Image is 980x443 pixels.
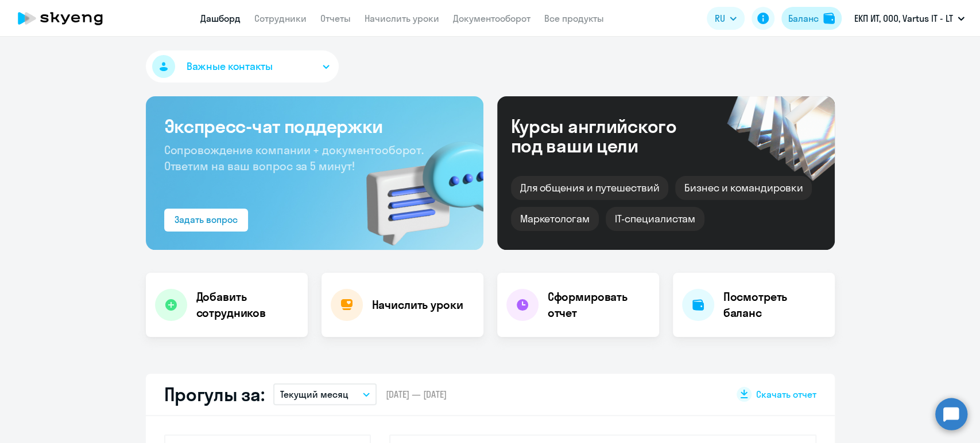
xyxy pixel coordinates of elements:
button: Задать вопрос [164,209,248,232]
h2: Прогулы за: [164,383,265,406]
a: Все продукты [544,13,604,24]
div: Задать вопрос [175,213,238,226]
a: Сотрудники [254,13,307,24]
div: Курсы английского под ваши цели [511,116,707,155]
p: ЕКП ИТ, ООО, Vartus IT - LT [854,11,953,25]
span: Важные контакты [187,59,273,74]
span: RU [715,11,725,25]
div: Маркетологам [511,207,599,231]
button: ЕКП ИТ, ООО, Vartus IT - LT [849,5,970,32]
a: Начислить уроки [365,13,439,24]
p: Текущий месяц [280,387,348,401]
span: [DATE] — [DATE] [386,388,447,401]
a: Отчеты [320,13,351,24]
span: Сопровождение компании + документооборот. Ответим на ваш вопрос за 5 минут! [164,143,424,173]
img: balance [823,13,835,24]
button: RU [707,7,745,30]
h4: Посмотреть баланс [723,289,826,321]
h4: Добавить сотрудников [196,289,299,321]
button: Балансbalance [781,7,842,30]
h3: Экспресс-чат поддержки [164,115,465,138]
div: IT-специалистам [606,207,704,231]
div: Бизнес и командировки [675,176,812,200]
span: Скачать отчет [756,388,816,401]
a: Дашборд [200,13,241,24]
img: bg-img [350,121,483,250]
h4: Сформировать отчет [548,289,650,321]
div: Баланс [788,11,819,25]
button: Важные контакты [146,50,339,83]
h4: Начислить уроки [372,297,463,313]
a: Документооборот [453,13,530,24]
button: Текущий месяц [273,383,377,405]
div: Для общения и путешествий [511,176,669,200]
